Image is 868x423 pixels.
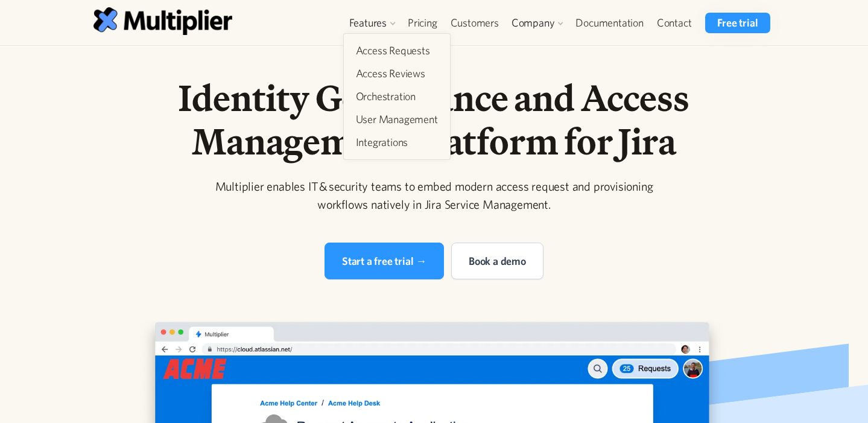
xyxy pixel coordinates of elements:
div: Company [512,16,555,30]
a: Start a free trial → [325,243,444,279]
a: Integrations [351,132,443,153]
h1: Identity Governance and Access Management Platform for Jira [125,76,743,163]
div: Start a free trial → [342,253,426,269]
a: Access Requests [351,40,443,62]
a: Documentation [569,13,650,33]
a: Customers [444,13,505,33]
a: Access Reviews [351,63,443,84]
a: Pricing [401,13,444,33]
a: Free trial [705,13,770,33]
a: Book a demo [451,243,543,279]
div: Multiplier enables IT & security teams to embed modern access request and provisioning workflows ... [203,177,666,214]
div: Book a demo [469,253,526,269]
nav: Features [343,33,451,160]
div: Features [349,16,387,30]
a: Orchestration [351,86,443,107]
div: Features [343,13,401,33]
div: Company [505,13,569,33]
a: Contact [650,13,699,33]
a: User Management [351,109,443,130]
